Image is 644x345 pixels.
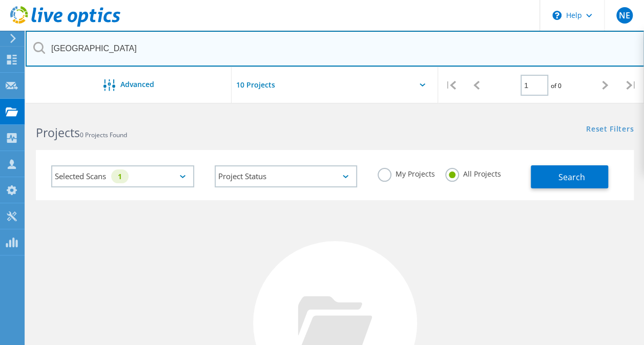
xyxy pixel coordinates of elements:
[10,21,120,29] a: Live Optics Dashboard
[552,11,562,20] svg: \n
[120,81,154,88] span: Advanced
[551,81,562,90] span: of 0
[51,165,194,187] div: Selected Scans
[378,168,435,178] label: My Projects
[445,168,501,178] label: All Projects
[215,165,358,187] div: Project Status
[438,67,464,103] div: |
[586,125,634,134] a: Reset Filters
[558,171,585,183] span: Search
[111,169,129,183] div: 1
[531,165,608,188] button: Search
[36,124,80,141] b: Projects
[618,11,630,19] span: NE
[618,67,644,103] div: |
[80,131,127,139] span: 0 Projects Found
